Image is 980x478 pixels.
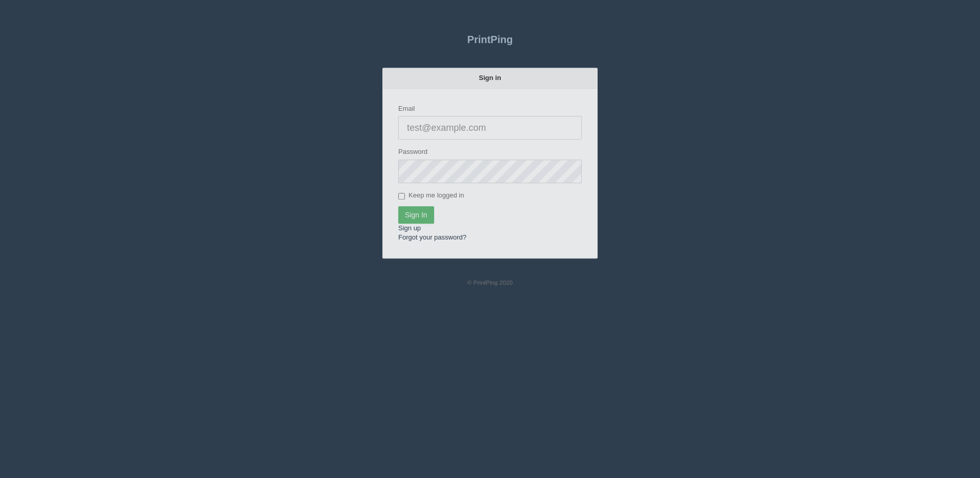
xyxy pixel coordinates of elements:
[398,103,415,113] label: Email
[398,190,464,200] label: Keep me logged in
[479,73,501,81] strong: Sign in
[382,26,598,51] a: PrintPing
[398,232,466,240] a: Forgot your password?
[398,205,434,223] input: Sign In
[398,115,582,138] input: test@example.com
[398,146,427,156] label: Password
[467,279,513,286] small: © PrintPing 2020
[398,192,405,198] input: Keep me logged in
[398,223,421,231] a: Sign up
